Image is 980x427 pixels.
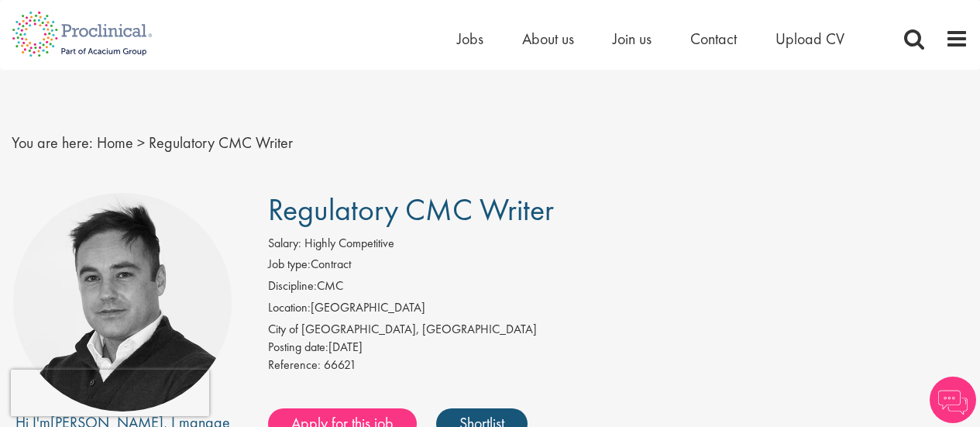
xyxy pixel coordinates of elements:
a: About us [522,29,574,49]
a: Contact [690,29,737,49]
iframe: reCAPTCHA [11,370,209,416]
span: Regulatory CMC Writer [149,133,293,153]
span: > [137,133,145,153]
span: You are here: [12,133,93,153]
a: Jobs [457,29,483,49]
label: Job type: [268,256,311,274]
li: [GEOGRAPHIC_DATA] [268,299,968,321]
label: Location: [268,299,311,317]
li: Contract [268,256,968,277]
li: CMC [268,277,968,299]
a: Join us [613,29,652,49]
div: [DATE] [268,339,968,356]
label: Salary: [268,235,301,253]
img: Chatbot [930,377,976,423]
a: breadcrumb link [97,133,133,153]
div: City of [GEOGRAPHIC_DATA], [GEOGRAPHIC_DATA] [268,321,968,339]
img: imeage of recruiter Peter Duvall [13,193,232,412]
span: 66621 [324,356,356,373]
label: Discipline: [268,277,317,295]
label: Reference: [268,356,321,374]
span: Highly Competitive [304,235,394,251]
a: Upload CV [775,29,844,49]
span: Posting date: [268,339,328,355]
span: Regulatory CMC Writer [268,190,554,229]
